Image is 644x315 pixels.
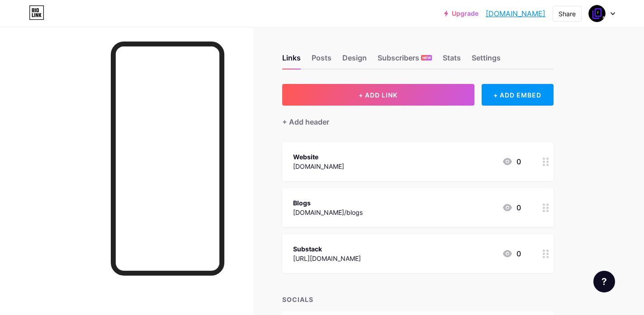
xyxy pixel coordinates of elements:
div: + Add header [282,116,329,127]
button: + ADD LINK [282,84,474,106]
span: + ADD LINK [359,91,398,99]
div: [DOMAIN_NAME]/blogs [293,208,363,217]
div: [DOMAIN_NAME] [293,162,344,171]
img: formats [588,5,606,22]
div: Settings [472,52,501,69]
div: Share [559,9,576,19]
div: Design [342,52,367,69]
div: 0 [502,248,521,259]
div: Website [293,152,344,162]
div: + ADD EMBED [482,84,554,106]
a: [DOMAIN_NAME] [486,8,545,19]
div: 0 [502,156,521,167]
div: Substack [293,244,361,254]
span: NEW [422,55,431,60]
div: Posts [312,52,331,69]
div: Stats [443,52,461,69]
div: 0 [502,202,521,213]
div: [URL][DOMAIN_NAME] [293,254,361,263]
div: Blogs [293,198,363,208]
div: SOCIALS [282,295,554,304]
div: Links [282,52,301,69]
a: Upgrade [444,10,478,17]
div: Subscribers [378,52,432,69]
